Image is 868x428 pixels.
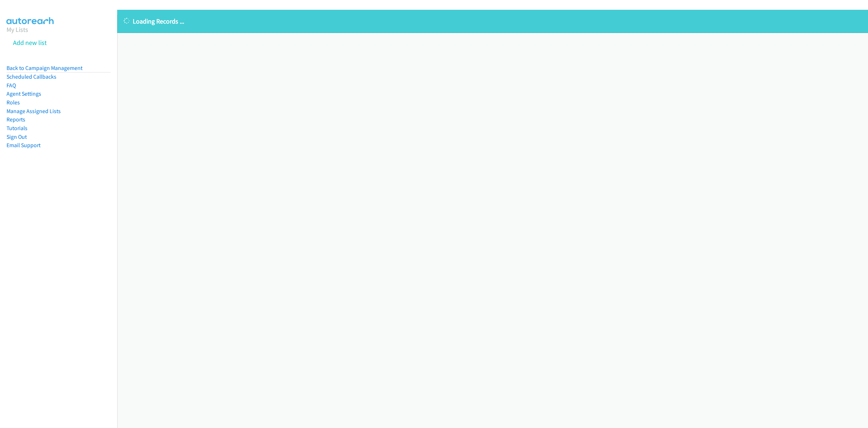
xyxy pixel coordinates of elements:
a: Tutorials [7,125,27,132]
a: Email Support [7,142,41,149]
a: Back to Campaign Management [7,65,82,71]
a: Reports [7,116,25,123]
a: My Lists [7,25,28,34]
a: FAQ [7,82,16,89]
a: Add new list [13,38,47,47]
a: Manage Assigned Lists [7,108,61,115]
a: Roles [7,99,20,106]
a: Scheduled Callbacks [7,73,56,80]
a: Agent Settings [7,90,41,97]
a: Sign Out [7,133,27,140]
p: Loading Records ... [124,16,861,26]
